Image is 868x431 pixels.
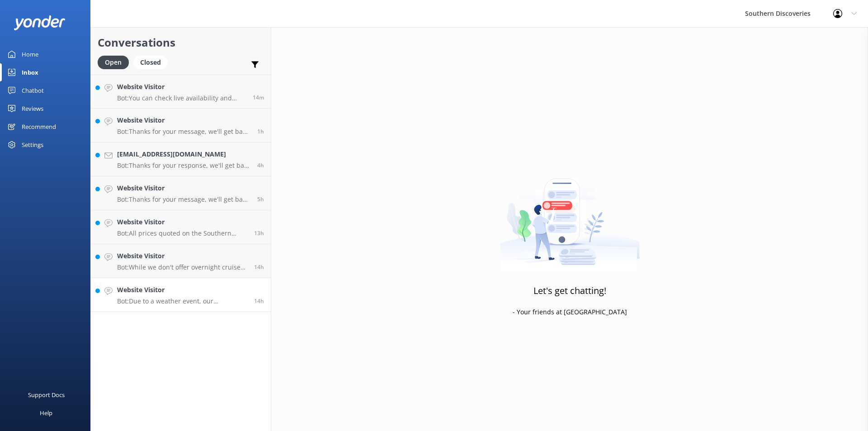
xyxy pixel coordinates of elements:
a: Website VisitorBot:While we don't offer overnight cruises, our day trips allow you to fully explo... [91,244,271,278]
span: Sep 13 2025 07:29am (UTC +12:00) Pacific/Auckland [257,128,264,135]
p: - Your friends at [GEOGRAPHIC_DATA] [513,307,627,317]
span: Sep 12 2025 06:02pm (UTC +12:00) Pacific/Auckland [254,297,264,305]
a: Open [98,57,133,67]
p: Bot: You can check live availability and book your Milford Sound adventure on our website. [117,94,246,102]
h4: Website Visitor [117,183,250,193]
h4: Website Visitor [117,285,247,295]
a: Website VisitorBot:Thanks for your message, we'll get back to you as soon as we can. You're also ... [91,109,271,142]
p: Bot: Due to a weather event, our [GEOGRAPHIC_DATA] has sustained some damage, and we do not have ... [117,297,247,305]
a: Website VisitorBot:Due to a weather event, our [GEOGRAPHIC_DATA] has sustained some damage, and w... [91,278,271,312]
h4: Website Visitor [117,115,250,125]
a: Website VisitorBot:You can check live availability and book your Milford Sound adventure on our w... [91,75,271,109]
h3: Let's get chatting! [533,284,606,298]
h4: [EMAIL_ADDRESS][DOMAIN_NAME] [117,149,250,159]
span: Sep 13 2025 02:34am (UTC +12:00) Pacific/Auckland [257,195,264,203]
div: Inbox [22,63,38,81]
img: yonder-white-logo.png [14,15,66,30]
div: Home [22,45,38,63]
a: Closed [133,57,172,67]
span: Sep 13 2025 08:15am (UTC +12:00) Pacific/Auckland [253,94,264,101]
h4: Website Visitor [117,82,246,92]
div: Recommend [22,118,56,136]
h2: Conversations [98,34,264,51]
p: Bot: While we don't offer overnight cruises, our day trips allow you to fully explore the stunnin... [117,263,247,271]
div: Closed [133,56,168,69]
div: Help [40,404,52,422]
p: Bot: Thanks for your message, we'll get back to you as soon as we can. You're also welcome to kee... [117,128,250,136]
img: artwork of a man stealing a conversation from at giant smartphone [500,159,640,272]
span: Sep 12 2025 07:22pm (UTC +12:00) Pacific/Auckland [254,229,264,237]
a: Website VisitorBot:Thanks for your message, we'll get back to you as soon as we can. You're also ... [91,176,271,210]
div: Open [98,56,129,69]
p: Bot: Thanks for your message, we'll get back to you as soon as we can. You're also welcome to kee... [117,195,250,204]
span: Sep 12 2025 06:07pm (UTC +12:00) Pacific/Auckland [254,263,264,271]
p: Bot: All prices quoted on the Southern Discoveries website are in NZD. [117,229,247,237]
span: Sep 13 2025 04:29am (UTC +12:00) Pacific/Auckland [257,161,264,169]
a: Website VisitorBot:All prices quoted on the Southern Discoveries website are in NZD.13h [91,210,271,244]
div: Chatbot [22,81,44,99]
div: Reviews [22,99,43,118]
div: Support Docs [28,386,65,404]
a: [EMAIL_ADDRESS][DOMAIN_NAME]Bot:Thanks for your response, we'll get back to you as soon as we can... [91,142,271,176]
p: Bot: Thanks for your response, we'll get back to you as soon as we can during opening hours. [117,161,250,170]
div: Settings [22,136,43,154]
h4: Website Visitor [117,251,247,261]
h4: Website Visitor [117,217,247,227]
